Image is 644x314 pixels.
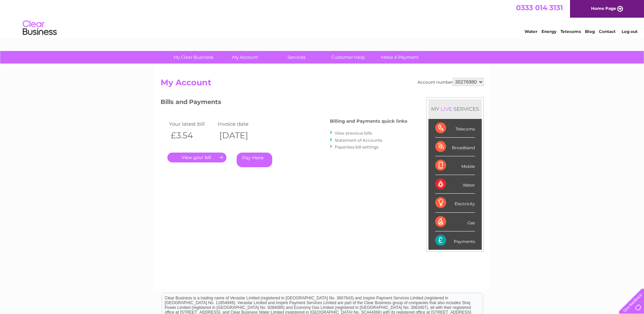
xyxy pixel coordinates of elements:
[599,29,615,34] a: Contact
[435,231,475,250] div: Payments
[161,97,407,109] h3: Bills and Payments
[167,119,216,128] td: Your latest bill
[435,194,475,212] div: Electricity
[560,29,581,34] a: Telecoms
[237,153,272,167] a: Pay Here
[320,51,376,64] a: Customer Help
[330,119,407,124] h4: Billing and Payments quick links
[622,29,638,34] a: Log out
[216,128,265,142] th: [DATE]
[428,99,482,119] div: MY SERVICES
[335,144,379,150] a: Paperless bill settings
[167,128,216,142] th: £3.54
[435,175,475,194] div: Water
[585,29,595,34] a: Blog
[22,18,57,38] img: logo.png
[372,51,428,64] a: Make A Payment
[435,156,475,175] div: Mobile
[335,138,382,143] a: Statement of Accounts
[216,119,265,128] td: Invoice date
[165,51,221,64] a: My Clear Business
[167,153,226,162] a: .
[418,78,484,86] div: Account number
[525,29,537,34] a: Water
[161,78,484,91] h2: My Account
[217,51,273,64] a: My Account
[435,213,475,231] div: Gas
[439,106,454,112] div: LIVE
[335,130,372,136] a: View previous bills
[435,138,475,156] div: Broadband
[435,119,475,138] div: Telecoms
[541,29,556,34] a: Energy
[162,4,483,33] div: Clear Business is a trading name of Verastar Limited (registered in [GEOGRAPHIC_DATA] No. 3667643...
[269,51,325,64] a: Services
[516,3,563,12] a: 0333 014 3131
